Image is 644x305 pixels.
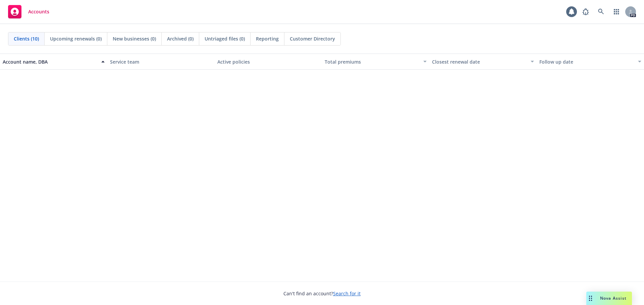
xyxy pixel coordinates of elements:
[113,35,156,42] span: New businesses (0)
[594,5,608,18] a: Search
[579,5,592,18] a: Report a Bug
[322,54,429,70] button: Total premiums
[215,54,322,70] button: Active policies
[256,35,279,42] span: Reporting
[217,58,319,65] div: Active policies
[167,35,194,42] span: Archived (0)
[610,5,623,18] a: Switch app
[539,58,634,65] div: Follow up date
[290,35,335,42] span: Customer Directory
[14,35,39,42] span: Clients (10)
[3,58,97,65] div: Account name, DBA
[600,295,627,301] span: Nova Assist
[537,54,644,70] button: Follow up date
[586,292,632,305] button: Nova Assist
[333,290,361,297] a: Search for it
[50,35,102,42] span: Upcoming renewals (0)
[432,58,527,65] div: Closest renewal date
[28,9,49,14] span: Accounts
[205,35,245,42] span: Untriaged files (0)
[586,292,595,305] div: Drag to move
[325,58,419,65] div: Total premiums
[107,54,215,70] button: Service team
[429,54,537,70] button: Closest renewal date
[5,2,52,21] a: Accounts
[283,290,361,297] span: Can't find an account?
[110,58,212,65] div: Service team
